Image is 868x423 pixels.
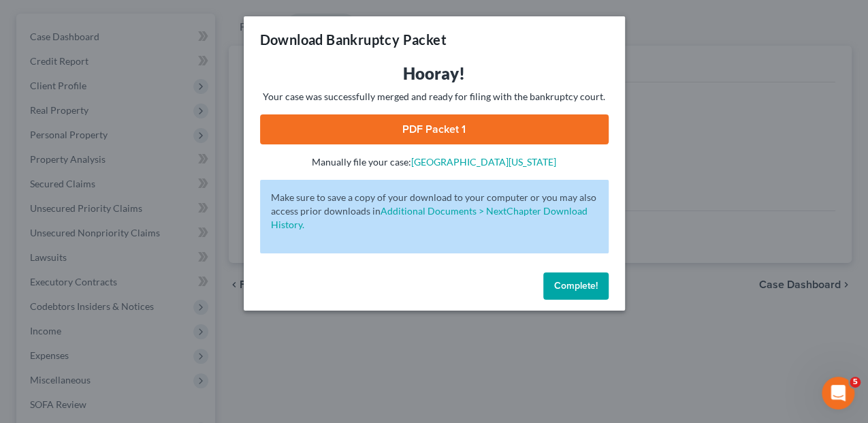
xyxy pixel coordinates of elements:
[554,280,598,292] span: Complete!
[271,205,588,230] a: Additional Documents > NextChapter Download History.
[260,90,609,104] p: Your case was successfully merged and ready for filing with the bankruptcy court.
[543,272,609,300] button: Complete!
[850,377,861,388] span: 5
[260,155,609,169] p: Manually file your case:
[822,377,854,409] iframe: Intercom live chat
[260,114,609,144] a: PDF Packet 1
[260,30,447,49] h3: Download Bankruptcy Packet
[260,63,609,84] h3: Hooray!
[411,156,556,168] a: [GEOGRAPHIC_DATA][US_STATE]
[271,191,598,232] p: Make sure to save a copy of your download to your computer or you may also access prior downloads in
